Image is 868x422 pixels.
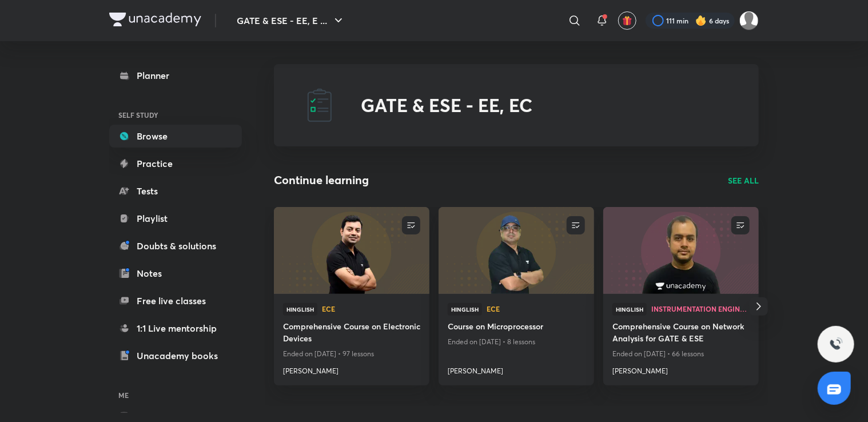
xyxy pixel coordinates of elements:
[109,180,242,202] a: Tests
[361,94,532,116] h2: GATE & ESE - EE, EC
[439,207,594,294] a: new-thumbnail
[109,13,201,26] img: Company Logo
[448,335,585,349] p: Ended on [DATE] • 8 lessons
[109,385,242,405] h6: ME
[322,305,420,312] span: ECE
[272,206,431,294] img: new-thumbnail
[603,207,759,294] a: new-thumbnail
[651,305,750,312] span: Instrumentation Engineering
[695,15,707,26] img: streak
[109,13,201,29] a: Company Logo
[437,206,595,294] img: new-thumbnail
[829,337,843,351] img: ttu
[109,105,242,125] h6: SELF STUDY
[618,11,636,30] button: avatar
[301,87,338,124] img: GATE & ESE - EE, EC
[448,320,585,335] a: Course on Microprocessor
[109,207,242,230] a: Playlist
[602,206,760,294] img: new-thumbnail
[109,262,242,285] a: Notes
[322,305,420,313] a: ECE
[487,305,585,312] span: ECE
[274,172,369,189] h2: Continue learning
[448,303,482,316] span: Hinglish
[487,305,585,313] a: ECE
[612,303,647,316] span: Hinglish
[109,234,242,257] a: Doubts & solutions
[109,289,242,312] a: Free live classes
[109,152,242,175] a: Practice
[612,361,750,376] a: [PERSON_NAME]
[109,317,242,340] a: 1:1 Live mentorship
[283,347,420,361] p: Ended on [DATE] • 97 lessons
[230,9,352,32] button: GATE & ESE - EE, E ...
[448,361,585,376] a: [PERSON_NAME]
[109,125,242,148] a: Browse
[739,11,759,30] img: Avantika Choudhary
[651,305,750,313] a: Instrumentation Engineering
[283,361,420,376] a: [PERSON_NAME]
[283,320,420,347] a: Comprehensive Course on Electronic Devices
[622,15,632,26] img: avatar
[274,207,429,294] a: new-thumbnail
[612,320,750,347] a: Comprehensive Course on Network Analysis for GATE & ESE
[728,174,759,186] a: SEE ALL
[109,344,242,367] a: Unacademy books
[109,64,242,87] a: Planner
[283,303,317,316] span: Hinglish
[612,347,750,361] p: Ended on [DATE] • 66 lessons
